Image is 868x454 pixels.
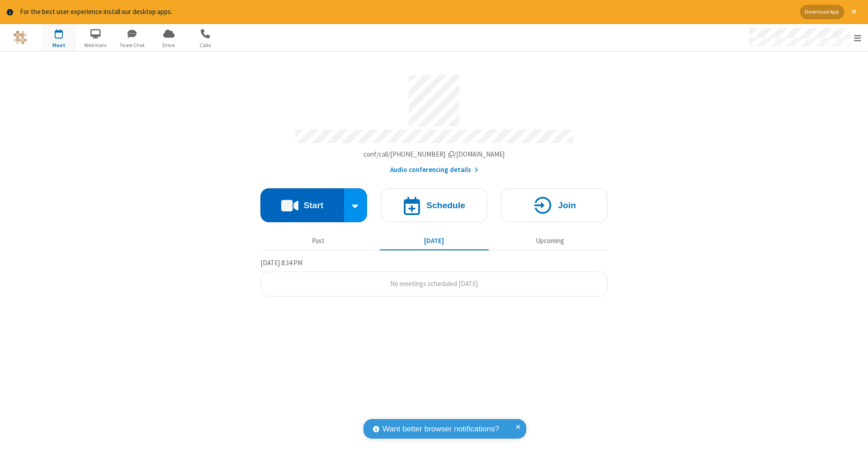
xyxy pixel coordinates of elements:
span: Calls [189,41,222,49]
button: Start [260,188,344,222]
span: Meet [42,41,76,49]
button: Past [264,233,373,250]
h4: Join [558,201,576,210]
div: Start conference options [344,188,368,222]
section: Today's Meetings [260,258,608,296]
span: No meetings scheduled [DATE] [390,279,478,288]
span: Want better browser notifications? [382,423,499,435]
span: Copy my meeting room link [363,150,505,158]
span: [DATE] 8:34 PM [260,258,302,267]
button: [DATE] [380,233,489,250]
button: Download App [800,5,844,19]
button: Logo [3,24,37,51]
h4: Start [303,201,323,210]
span: Team Chat [115,41,149,49]
button: Close alert [847,5,861,19]
img: QA Selenium DO NOT DELETE OR CHANGE [14,31,27,44]
div: For the best user experience install our desktop apps. [20,7,793,17]
button: Audio conferencing details [390,165,478,175]
div: Open menu [741,24,868,51]
button: Upcoming [495,233,604,250]
button: Join [501,188,608,222]
span: Drive [152,41,186,49]
span: Webinars [79,41,113,49]
button: Schedule [381,188,487,222]
section: Account details [260,68,608,175]
h4: Schedule [426,201,465,210]
button: Copy my meeting room linkCopy my meeting room link [363,149,505,160]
